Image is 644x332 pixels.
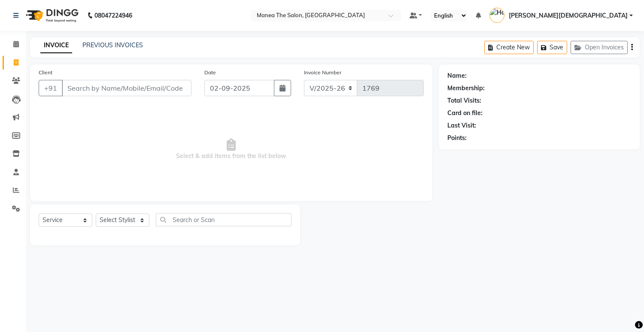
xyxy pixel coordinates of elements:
span: [PERSON_NAME][DEMOGRAPHIC_DATA] [509,11,628,20]
img: Hari Krishna [489,8,504,23]
label: Date [204,69,216,76]
input: Search by Name/Mobile/Email/Code [62,80,191,96]
a: INVOICE [40,38,72,53]
span: Select & add items from the list below [39,107,424,192]
div: Membership: [447,84,485,93]
img: logo [22,3,81,27]
div: Last Visit: [447,121,476,130]
div: Card on file: [447,109,483,118]
button: Create New [484,41,534,54]
b: 08047224946 [94,3,132,27]
div: Name: [447,71,467,80]
div: Total Visits: [447,96,481,105]
a: PREVIOUS INVOICES [82,41,143,49]
label: Client [39,69,52,76]
input: Search or Scan [156,213,292,226]
div: Points: [447,134,467,143]
button: Open Invoices [571,41,628,54]
label: Invoice Number [304,69,341,76]
button: +91 [39,80,63,96]
button: Save [537,41,567,54]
